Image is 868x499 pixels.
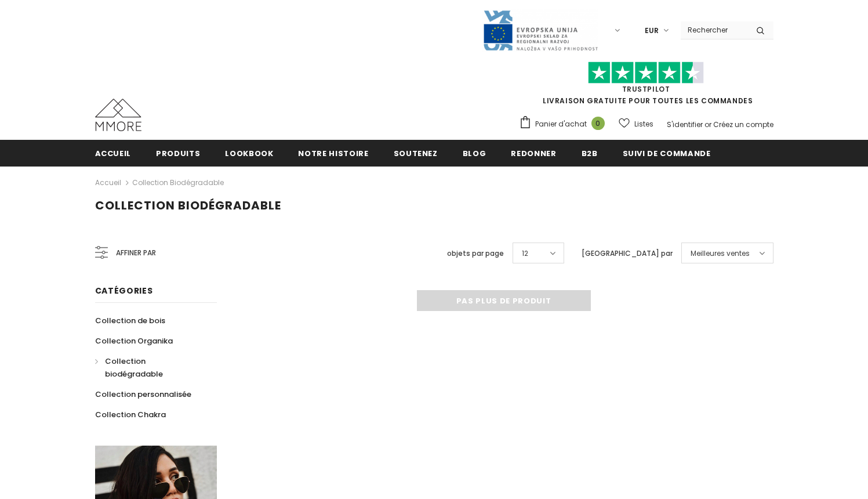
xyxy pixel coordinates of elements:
[535,118,587,130] span: Panier d'achat
[95,148,132,159] span: Accueil
[691,248,750,259] span: Meilleures ventes
[623,148,711,159] span: Suivi de commande
[95,335,173,346] span: Collection Organika
[645,25,659,37] span: EUR
[519,67,773,106] span: LIVRAISON GRATUITE POUR TOUTES LES COMMANDES
[156,148,200,159] span: Produits
[482,25,598,35] a: Javni Razpis
[394,140,438,166] a: soutenez
[95,404,166,425] a: Collection Chakra
[447,248,504,259] label: objets par page
[95,99,141,131] img: Cas MMORE
[634,118,653,130] span: Listes
[582,148,598,159] span: B2B
[522,248,528,259] span: 12
[511,140,556,166] a: Redonner
[95,285,153,296] span: Catégories
[105,356,163,379] span: Collection biodégradable
[95,384,191,404] a: Collection personnalisée
[95,389,191,400] span: Collection personnalisée
[623,140,711,166] a: Suivi de commande
[298,148,368,159] span: Notre histoire
[95,197,281,214] span: Collection biodégradable
[95,351,204,384] a: Collection biodégradable
[394,148,438,159] span: soutenez
[713,120,773,129] a: Créez un compte
[95,310,165,331] a: Collection de bois
[116,247,156,259] span: Affiner par
[225,148,273,159] span: Lookbook
[95,140,132,166] a: Accueil
[519,115,611,133] a: Panier d'achat 0
[619,114,653,134] a: Listes
[704,120,711,129] span: or
[511,148,556,159] span: Redonner
[132,178,224,187] a: Collection biodégradable
[463,140,486,166] a: Blog
[298,140,368,166] a: Notre histoire
[95,315,165,326] span: Collection de bois
[591,117,605,130] span: 0
[582,140,598,166] a: B2B
[582,248,673,259] label: [GEOGRAPHIC_DATA] par
[667,120,703,129] a: S'identifier
[156,140,200,166] a: Produits
[225,140,273,166] a: Lookbook
[681,21,747,38] input: Search Site
[95,176,121,190] a: Accueil
[482,9,598,52] img: Javni Razpis
[622,84,670,94] a: TrustPilot
[463,148,486,159] span: Blog
[95,331,173,351] a: Collection Organika
[588,62,704,84] img: Faites confiance aux étoiles pilotes
[95,409,166,420] span: Collection Chakra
